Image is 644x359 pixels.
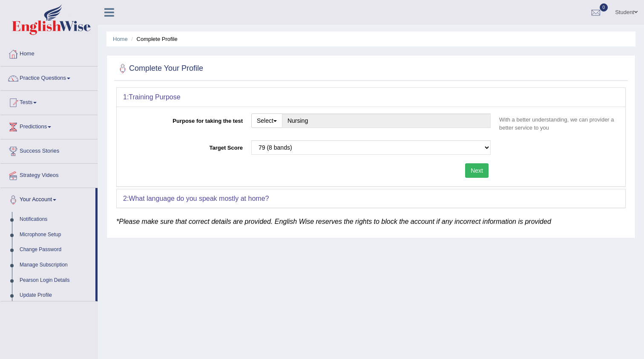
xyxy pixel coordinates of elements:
a: Pearson Login Details [16,273,95,288]
a: Microphone Setup [16,227,95,243]
label: Purpose for taking the test [123,113,247,125]
a: Tests [0,91,98,112]
div: 1: [117,88,625,107]
button: Select [251,113,282,128]
label: Target Score [123,140,247,152]
b: What language do you speak mostly at home? [129,195,269,202]
a: Change Password [16,242,95,258]
em: *Please make sure that correct details are provided. English Wise reserves the rights to block th... [116,218,551,225]
a: Home [113,36,128,42]
a: Update Profile [16,288,95,303]
div: 2: [117,189,625,208]
a: Your Account [0,188,95,209]
span: 0 [600,3,608,12]
a: Notifications [16,212,95,227]
a: Predictions [0,115,98,136]
a: Strategy Videos [0,164,98,185]
h2: Complete Your Profile [116,62,203,75]
a: Practice Questions [0,67,98,88]
a: Manage Subscription [16,258,95,273]
b: Training Purpose [129,93,180,101]
a: Success Stories [0,139,98,161]
button: Next [465,163,489,178]
li: Complete Profile [129,35,177,43]
p: With a better understanding, we can provider a better service to you [495,116,619,132]
a: Home [0,42,98,64]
